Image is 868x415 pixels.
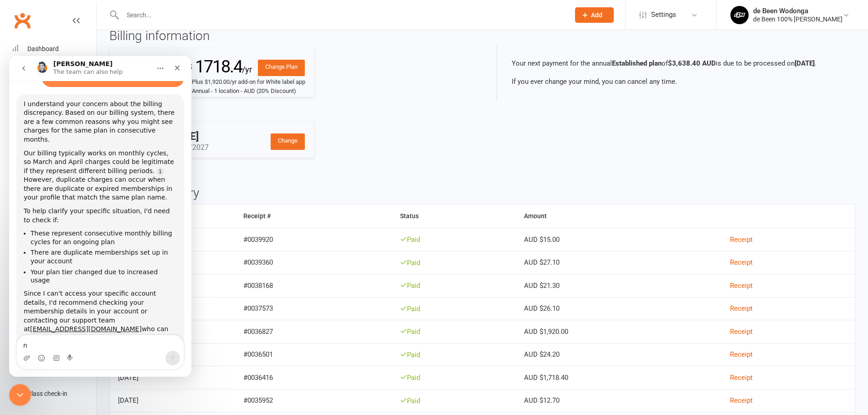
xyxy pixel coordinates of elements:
[392,228,516,251] td: Paid
[21,173,168,190] li: These represent consecutive monthly billing cycles for an ongoing plan
[109,29,476,43] h3: Billing information
[11,9,34,32] a: Clubworx
[235,228,391,251] td: #0039920
[119,131,291,142] div: [PERSON_NAME]
[43,298,51,306] button: Gif picker
[148,112,155,119] a: Source reference 139361121:
[12,384,96,404] a: Class kiosk mode
[120,9,563,21] input: Search...
[235,297,391,320] td: #0037573
[392,205,516,228] th: Status
[271,133,305,150] a: Change
[753,15,842,23] div: de Been 100% [PERSON_NAME]
[575,7,614,23] button: Add
[235,205,391,228] th: Receipt #
[9,56,191,377] iframe: Intercom live chat
[392,389,516,412] td: Paid
[516,366,722,389] td: AUD $1,718.40
[516,274,722,297] td: AUD $21.30
[235,320,391,343] td: #0036827
[516,251,722,274] td: AUD $27.10
[516,228,722,251] td: AUD $15.00
[15,151,168,169] div: To help clarify your specific situation, I'd need to check if:
[110,389,235,412] td: [DATE]
[258,60,305,76] a: Change Plan
[192,77,306,97] small: Plus $1,920.00/yr add-on for White label app Annual - 1 location - AUD (20% Discount)
[668,59,716,67] b: $3,638.40 AUD
[512,76,841,87] p: If you ever change your mind, you can cancel any time.
[15,233,168,305] div: Since I can't access your specific account details, I'd recommend checking your membership detail...
[516,389,722,412] td: AUD $12.70
[730,304,753,313] a: Receipt
[730,396,753,405] a: Receipt
[612,59,662,67] b: Established plan
[235,274,391,297] td: #0038168
[516,343,722,366] td: AUD $24.20
[730,374,753,382] a: Receipt
[235,251,391,274] td: #0039360
[12,39,96,59] a: Dashboard
[591,11,602,19] span: Add
[516,297,722,320] td: AUD $26.10
[651,5,676,25] span: Settings
[392,274,516,297] td: Paid
[58,298,65,306] button: Start recording
[235,343,391,366] td: #0036501
[21,269,133,277] a: [EMAIL_ADDRESS][DOMAIN_NAME]
[730,258,753,266] a: Receipt
[730,236,753,244] a: Receipt
[9,384,31,406] iframe: Intercom live chat
[392,366,516,389] td: Paid
[8,279,175,295] textarea: Message…
[21,212,168,229] li: Your plan tier changed due to increased usage
[392,297,516,320] td: Paid
[516,205,722,228] th: Amount
[27,390,67,397] div: Class check-in
[512,58,841,69] p: Your next payment for the annual of is due to be processed on .
[242,65,252,74] span: /yr
[156,295,171,309] button: Send a message…
[110,366,235,389] td: [DATE]
[29,298,36,306] button: Emoji picker
[15,93,168,147] div: Our billing typically works on monthly cycles, so March and April charges could be legitimate if ...
[730,350,753,359] a: Receipt
[109,186,855,200] h3: Payment history
[27,45,59,52] div: Dashboard
[730,328,753,336] a: Receipt
[14,298,21,306] button: Upload attachment
[392,251,516,274] td: Paid
[235,389,391,412] td: #0035952
[730,282,753,290] a: Receipt
[516,320,722,343] td: AUD $1,920.00
[795,59,815,67] b: [DATE]
[235,366,391,389] td: #0036416
[109,111,476,122] div: Payment method
[392,320,516,343] td: Paid
[753,7,842,15] div: de Been Wodonga
[21,192,168,209] li: There are duplicate memberships set up in your account
[392,343,516,366] td: Paid
[187,53,252,92] div: 1718.4
[730,6,749,24] img: thumb_image1710905826.png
